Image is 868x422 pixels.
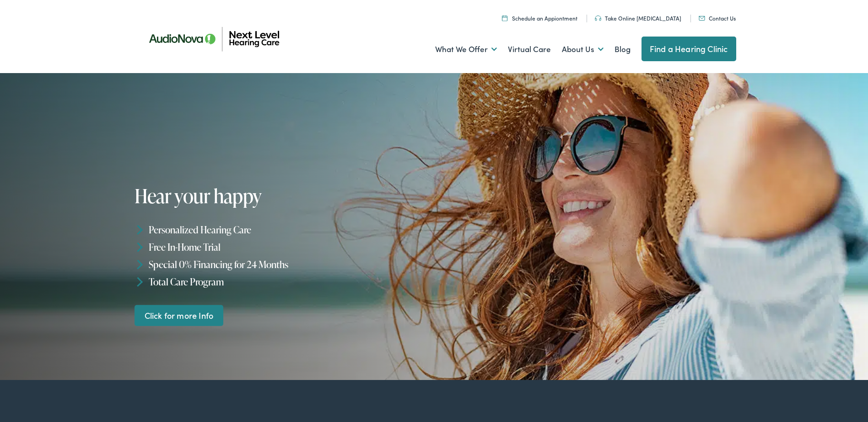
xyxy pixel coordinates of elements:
[699,14,736,22] a: Contact Us
[135,273,438,290] li: Total Care Program
[135,185,413,206] h1: Hear your happy
[615,32,631,66] a: Blog
[595,14,681,22] a: Take Online [MEDICAL_DATA]
[595,16,601,21] img: An icon symbolizing headphones, colored in teal, suggests audio-related services or features.
[508,32,551,66] a: Virtual Care
[562,32,604,66] a: About Us
[502,15,507,21] img: Calendar icon representing the ability to schedule a hearing test or hearing aid appointment at N...
[699,16,705,21] img: An icon representing mail communication is presented in a unique teal color.
[135,238,438,256] li: Free In-Home Trial
[135,256,438,273] li: Special 0% Financing for 24 Months
[642,37,736,61] a: Find a Hearing Clinic
[135,305,223,326] a: Click for more Info
[435,32,497,66] a: What We Offer
[502,14,577,22] a: Schedule an Appiontment
[135,221,438,238] li: Personalized Hearing Care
